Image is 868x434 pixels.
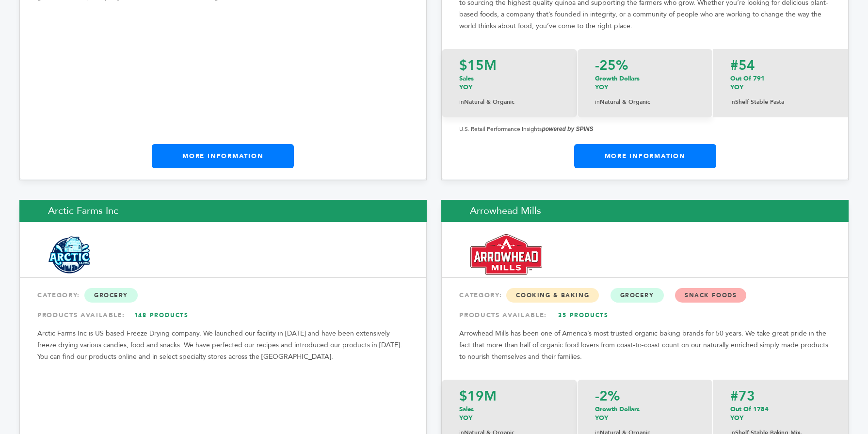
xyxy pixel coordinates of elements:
[37,287,409,304] div: CATEGORY:
[506,288,599,303] span: Cooking & Baking
[730,74,831,92] p: Out of 791
[459,414,472,422] span: YOY
[730,83,743,92] span: YOY
[730,414,743,422] span: YOY
[595,98,600,106] span: in
[611,288,664,303] span: Grocery
[595,83,608,92] span: YOY
[459,98,464,106] span: in
[152,144,294,168] a: More Information
[595,414,608,422] span: YOY
[459,59,560,72] p: $15M
[459,96,560,108] p: Natural & Organic
[595,74,695,92] p: Growth Dollars
[574,144,716,168] a: More Information
[595,405,695,422] p: Growth Dollars
[595,96,695,108] p: Natural & Organic
[730,59,831,72] p: #54
[470,234,542,275] img: Arrowhead Mills
[19,200,427,222] h2: Arctic Farms Inc
[459,405,560,422] p: Sales
[459,389,560,403] p: $19M
[730,405,831,422] p: Out of 1784
[459,74,560,92] p: Sales
[675,288,746,303] span: Snack Foods
[730,96,831,108] p: Shelf Stable Pasta
[459,306,831,324] div: PRODUCTS AVAILABLE:
[730,98,735,106] span: in
[549,306,617,324] a: 35 Products
[441,200,849,222] h2: Arrowhead Mills
[459,83,472,92] span: YOY
[459,287,831,304] div: CATEGORY:
[595,389,695,403] p: -2%
[84,288,138,303] span: Grocery
[459,123,831,135] p: U.S. Retail Performance Insights
[730,389,831,403] p: #73
[37,328,409,363] p: Arctic Farms Inc is US based Freeze Drying company. We launched our facility in [DATE] and have b...
[37,306,409,324] div: PRODUCTS AVAILABLE:
[128,306,195,324] a: 148 Products
[595,59,695,72] p: -25%
[459,328,831,363] p: Arrowhead Mills has been one of America’s most trusted organic baking brands for 50 years. We tak...
[542,126,593,132] strong: powered by SPINS
[48,234,90,275] img: Arctic Farms Inc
